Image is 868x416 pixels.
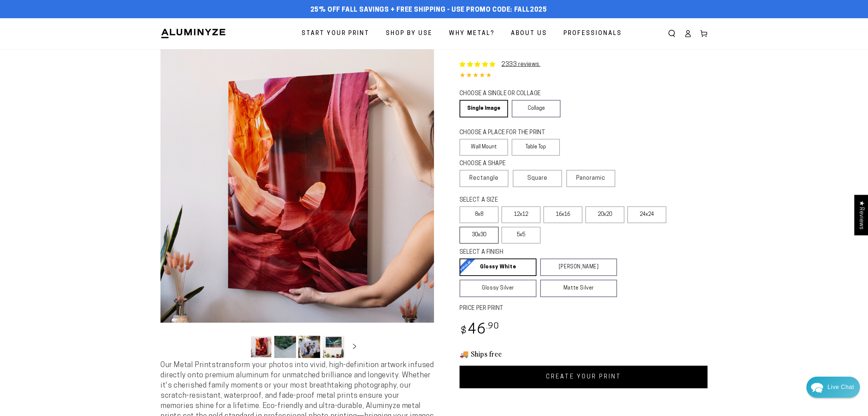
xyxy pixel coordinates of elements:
div: Contact Us Directly [828,377,854,398]
span: $ [461,326,467,336]
label: Table Top [512,139,560,156]
media-gallery: Gallery Viewer [160,49,434,360]
a: Collage [512,100,560,117]
a: Start Your Print [296,24,375,43]
span: About Us [511,28,547,39]
button: Load image 2 in gallery view [274,336,296,358]
label: PRICE PER PRINT [460,304,708,313]
a: About Us [505,24,553,43]
span: Square [527,174,547,183]
a: Matte Silver [540,280,617,297]
span: 25% off FALL Savings + Free Shipping - Use Promo Code: FALL2025 [310,6,547,14]
sup: .90 [486,322,499,331]
span: Shop By Use [386,28,433,39]
img: Aluminyze [160,28,226,39]
label: 20x20 [585,206,624,223]
a: Single Image [460,100,508,117]
span: Why Metal? [449,28,495,39]
label: 5x5 [501,227,540,244]
label: 12x12 [501,206,540,223]
legend: CHOOSE A SINGLE OR COLLAGE [460,90,554,98]
legend: CHOOSE A SHAPE [460,160,554,168]
span: Rectangle [469,174,499,183]
a: Glossy Silver [460,280,536,297]
label: Wall Mount [460,139,508,156]
label: 30x30 [460,227,499,244]
span: Professionals [563,28,622,39]
button: Load image 3 in gallery view [298,336,320,358]
a: Shop By Use [380,24,438,43]
a: Glossy White [460,258,536,276]
span: Start Your Print [302,28,369,39]
summary: Search our site [664,26,680,42]
button: Load image 4 in gallery view [322,336,344,358]
a: 2333 reviews. [501,62,540,67]
label: 24x24 [627,206,666,223]
button: Slide left [232,339,248,355]
legend: CHOOSE A PLACE FOR THE PRINT [460,129,553,137]
legend: SELECT A FINISH [460,248,600,257]
div: Chat widget toggle [806,377,860,398]
button: Slide right [346,339,363,355]
a: [PERSON_NAME] [540,258,617,276]
div: Click to open Judge.me floating reviews tab [854,195,868,235]
a: CREATE YOUR PRINT [460,366,708,388]
label: 8x8 [460,206,499,223]
span: Panoramic [576,175,605,181]
label: 16x16 [543,206,582,223]
button: Load image 1 in gallery view [250,336,272,358]
div: 4.85 out of 5.0 stars [460,71,708,81]
h3: 🚚 Ships free [460,349,708,358]
a: Professionals [558,24,627,43]
a: Why Metal? [443,24,500,43]
bdi: 46 [460,323,499,337]
legend: SELECT A SIZE [460,196,605,205]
